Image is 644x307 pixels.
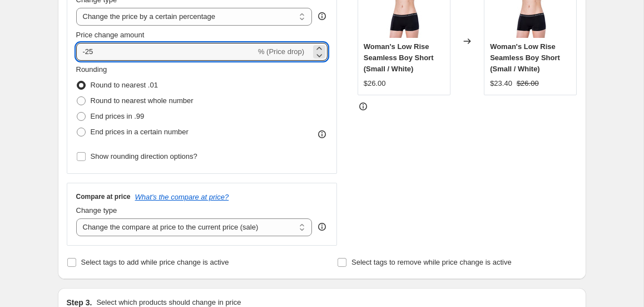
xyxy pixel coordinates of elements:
[91,152,197,160] span: Show rounding direction options?
[76,43,256,61] input: -15
[76,206,117,215] span: Change type
[364,42,434,73] span: Woman's Low Rise Seamless Boy Short (Small / White)
[76,192,131,201] h3: Compare at price
[316,11,328,22] div: help
[316,221,328,232] div: help
[364,78,386,89] div: $26.00
[81,258,229,266] span: Select tags to add while price change is active
[517,78,539,89] strike: $26.00
[76,31,145,39] span: Price change amount
[490,42,560,73] span: Woman's Low Rise Seamless Boy Short (Small / White)
[135,193,229,201] button: What's the compare at price?
[91,96,194,105] span: Round to nearest whole number
[490,78,512,89] div: $23.40
[76,65,107,74] span: Rounding
[91,81,158,89] span: Round to nearest .01
[351,258,512,266] span: Select tags to remove while price change is active
[258,47,304,56] span: % (Price drop)
[91,112,145,120] span: End prices in .99
[91,128,189,136] span: End prices in a certain number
